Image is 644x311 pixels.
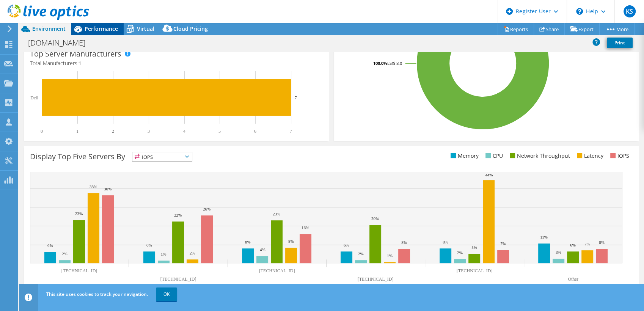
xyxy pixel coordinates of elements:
[30,95,38,101] text: Dell
[85,25,118,32] span: Performance
[76,129,79,134] text: 1
[607,38,633,48] a: Print
[254,129,256,134] text: 6
[457,250,463,255] text: 2%
[245,240,251,244] text: 8%
[485,173,493,177] text: 44%
[608,152,629,160] li: IOPS
[75,211,83,216] text: 23%
[534,23,565,35] a: Share
[290,129,292,134] text: 7
[344,243,349,247] text: 6%
[498,23,534,35] a: Reports
[295,95,297,100] text: 7
[584,242,590,246] text: 7%
[156,287,177,301] a: OK
[260,247,265,252] text: 4%
[183,129,185,134] text: 4
[148,129,150,134] text: 3
[112,129,114,134] text: 2
[46,291,148,297] span: This site uses cookies to track your navigation.
[47,243,53,248] text: 6%
[25,39,97,47] h1: [DOMAIN_NAME]
[218,129,221,134] text: 5
[32,25,66,32] span: Environment
[190,251,195,255] text: 2%
[160,276,196,282] text: [TECHNICAL_ID]
[104,187,112,191] text: 36%
[570,243,576,247] text: 6%
[484,152,503,160] li: CPU
[576,8,583,15] svg: \n
[401,240,407,245] text: 8%
[62,251,68,256] text: 2%
[288,239,294,243] text: 8%
[568,276,578,282] text: Other
[471,245,477,250] text: 5%
[273,212,280,216] text: 23%
[387,60,402,66] tspan: ESXi 8.0
[457,268,493,273] text: [TECHNICAL_ID]
[387,253,393,258] text: 1%
[599,240,605,245] text: 8%
[556,250,561,254] text: 3%
[624,5,636,17] span: KS
[203,207,210,211] text: 26%
[79,60,82,67] span: 1
[41,129,43,134] text: 0
[90,184,97,189] text: 38%
[161,252,166,256] text: 1%
[146,243,152,247] text: 6%
[443,240,448,244] text: 8%
[500,241,506,246] text: 7%
[132,152,192,161] span: IOPS
[449,152,479,160] li: Memory
[173,25,208,32] span: Cloud Pricing
[358,276,394,282] text: [TECHNICAL_ID]
[540,235,548,239] text: 11%
[137,25,154,32] span: Virtual
[61,268,97,273] text: [TECHNICAL_ID]
[30,59,323,68] h4: Total Manufacturers:
[259,268,295,273] text: [TECHNICAL_ID]
[564,23,600,35] a: Export
[174,213,182,217] text: 22%
[575,152,603,160] li: Latency
[508,152,570,160] li: Network Throughput
[599,23,635,35] a: More
[358,251,364,256] text: 2%
[373,60,387,66] tspan: 100.0%
[30,50,121,58] h3: Top Server Manufacturers
[371,216,379,221] text: 20%
[302,225,309,230] text: 16%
